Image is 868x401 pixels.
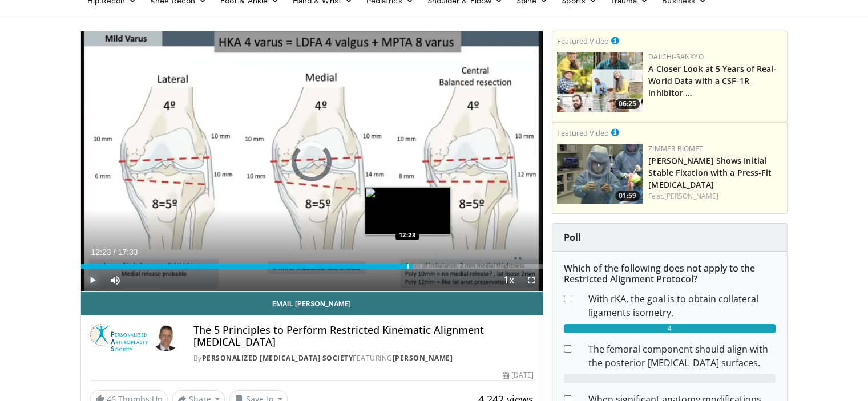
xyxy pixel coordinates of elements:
[193,353,534,363] div: By FEATURING
[81,31,543,292] video-js: Video Player
[615,99,640,109] span: 06:25
[104,269,127,291] button: Mute
[557,52,643,112] img: 93c22cae-14d1-47f0-9e4a-a244e824b022.png.150x105_q85_crop-smart_upscale.jpg
[564,231,581,244] strong: Poll
[193,324,534,349] h4: The 5 Principles to Perform Restricted Kinematic Alignment [MEDICAL_DATA]
[152,324,180,351] img: Avatar
[81,292,543,315] a: Email [PERSON_NAME]
[648,63,776,98] a: A Closer Look at 5 Years of Real-World Data with a CSF-1R inhibitor …
[664,191,718,201] a: [PERSON_NAME]
[557,144,643,204] a: 01:59
[648,155,772,190] a: [PERSON_NAME] Shows Initial Stable Fixation with a Press-Fit [MEDICAL_DATA]
[564,324,776,333] div: 4
[91,248,111,257] span: 12:23
[648,191,782,201] div: Feat.
[648,144,703,153] a: Zimmer Biomet
[564,263,776,285] h6: Which of the following does not apply to the Restricted Alignment Protocol?
[580,292,784,319] dd: With rKA, the goal is to obtain collateral ligaments isometry.
[520,269,543,291] button: Fullscreen
[365,187,450,235] img: image.jpeg
[81,269,104,291] button: Play
[393,353,453,363] a: [PERSON_NAME]
[118,248,138,257] span: 17:33
[580,342,784,370] dd: The femoral component should align with the posterior [MEDICAL_DATA] surfaces.
[497,269,520,291] button: Playback Rate
[557,52,643,112] a: 06:25
[81,264,543,269] div: Progress Bar
[503,370,534,380] div: [DATE]
[557,144,643,204] img: 6bc46ad6-b634-4876-a934-24d4e08d5fac.150x105_q85_crop-smart_upscale.jpg
[90,324,148,351] img: Personalized Arthroplasty Society
[648,52,703,62] a: Daiichi-Sankyo
[615,191,640,201] span: 01:59
[557,128,609,138] small: Featured Video
[557,36,609,46] small: Featured Video
[114,248,116,257] span: /
[202,353,353,363] a: Personalized [MEDICAL_DATA] Society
